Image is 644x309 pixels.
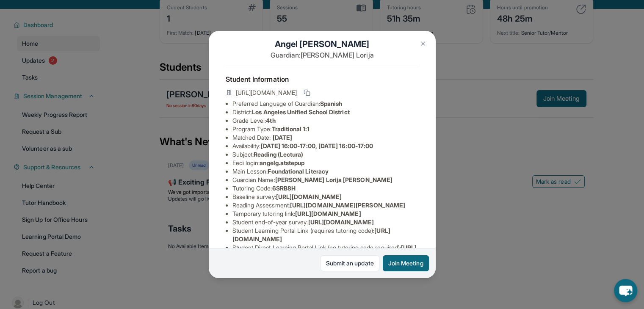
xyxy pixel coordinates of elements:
span: Los Angeles Unified School District [252,108,349,116]
li: Tutoring Code : [232,184,419,193]
span: Traditional 1:1 [271,125,310,132]
span: [URL][DOMAIN_NAME] [276,193,342,200]
li: Matched Date: [232,133,419,142]
li: Guardian Name : [232,176,419,184]
span: [DATE] [273,134,292,141]
span: angelg.atstepup [260,159,304,166]
li: Availability: [232,142,419,150]
li: Subject : [232,150,419,159]
li: District: [232,108,419,116]
span: Reading (Lectura) [254,151,303,158]
li: Student end-of-year survey : [232,218,419,226]
span: [URL][DOMAIN_NAME] [308,218,373,226]
li: Temporary tutoring link : [232,210,419,218]
h1: Angel [PERSON_NAME] [226,38,419,50]
span: Foundational Literacy [268,168,328,175]
li: Reading Assessment : [232,201,419,210]
span: [DATE] 16:00-17:00, [DATE] 16:00-17:00 [260,142,373,149]
h4: Student Information [226,74,419,84]
li: Eedi login : [232,159,419,167]
a: Submit an update [321,255,379,271]
button: chat-button [614,279,637,302]
li: Program Type: [232,125,419,133]
li: Student Learning Portal Link (requires tutoring code) : [232,226,419,243]
span: [URL][DOMAIN_NAME][PERSON_NAME] [290,201,405,209]
li: Student Direct Learning Portal Link (no tutoring code required) : [232,243,419,260]
span: Spanish [320,100,343,107]
span: [URL][DOMAIN_NAME] [236,88,297,97]
p: Guardian: [PERSON_NAME] Lorija [226,50,419,60]
img: Close Icon [420,40,426,47]
span: [URL][DOMAIN_NAME] [295,210,361,217]
span: 6SRB8H [272,185,296,192]
span: [PERSON_NAME] Lorija [PERSON_NAME] [275,176,392,183]
li: Grade Level: [232,116,419,125]
button: Join Meeting [383,255,429,271]
li: Main Lesson : [232,167,419,176]
button: Copy link [302,88,312,98]
span: 4th [266,117,275,124]
li: Baseline survey : [232,193,419,201]
li: Preferred Language of Guardian: [232,99,419,108]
